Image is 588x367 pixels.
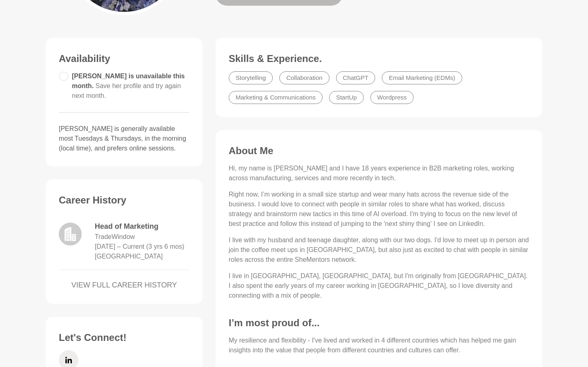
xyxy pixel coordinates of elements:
[229,317,529,329] h3: I’m most proud of...
[72,82,181,99] span: Save her profile and try again next month.
[95,252,163,261] dd: [GEOGRAPHIC_DATA]
[95,232,135,242] dd: TradeWindow
[229,271,529,301] p: I live in [GEOGRAPHIC_DATA], [GEOGRAPHIC_DATA], but I'm originally from [GEOGRAPHIC_DATA]. I also...
[229,145,529,157] h3: About Me
[72,73,185,99] span: [PERSON_NAME] is unavailable this month.
[59,332,189,344] h3: Let's Connect!
[229,190,529,229] p: Right now, I’m working in a small size startup and wear many hats across the revenue side of the ...
[59,53,189,65] h3: Availability
[59,280,189,291] a: VIEW FULL CAREER HISTORY
[95,221,189,232] dd: Head of Marketing
[95,242,184,252] dd: March 2022 – Current (3 yrs 6 mos)
[59,223,82,245] img: logo
[229,235,529,265] p: I live with my husband and teenage daughter, along with our two dogs. I'd love to meet up in pers...
[59,194,189,206] h3: Career History
[229,336,529,355] p: My resilience and flexibility - I've lived and worked in 4 different countries which has helped m...
[229,164,529,183] p: Hi, my name is [PERSON_NAME] and I have 18 years experience in B2B marketing roles, working acros...
[59,124,189,153] p: [PERSON_NAME] is generally available most Tuesdays & Thursdays, in the morning (local time), and ...
[95,243,184,250] time: [DATE] – Current (3 yrs 6 mos)
[229,53,529,65] h3: Skills & Experience.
